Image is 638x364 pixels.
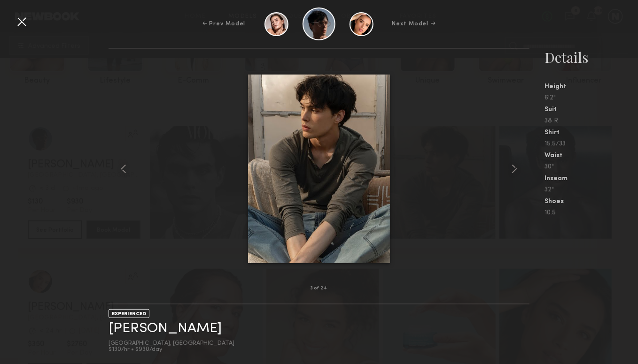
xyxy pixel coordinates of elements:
[202,20,246,28] div: ← Prev Model
[109,347,234,353] div: $130/hr • $930/day
[545,187,638,193] div: 32"
[545,164,638,170] div: 30"
[545,95,638,101] div: 6'2"
[545,129,638,136] div: Shirt
[311,286,327,291] div: 3 of 24
[545,83,638,90] div: Height
[109,341,234,347] div: [GEOGRAPHIC_DATA], [GEOGRAPHIC_DATA]
[545,141,638,147] div: 15.5/33
[545,175,638,182] div: Inseam
[545,210,638,216] div: 10.5
[545,48,638,67] div: Details
[545,152,638,159] div: Waist
[545,106,638,113] div: Suit
[109,321,222,336] a: [PERSON_NAME]
[545,118,638,124] div: 38 R
[392,20,436,28] div: Next Model →
[545,198,638,205] div: Shoes
[109,309,149,318] div: EXPERIENCED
